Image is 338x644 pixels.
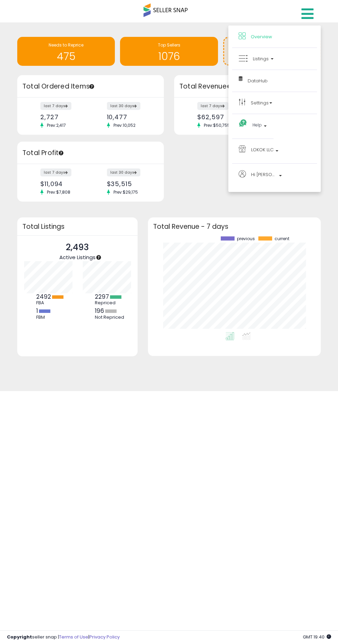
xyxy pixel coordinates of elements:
[251,33,272,40] span: Overview
[239,121,267,132] a: Help
[239,170,310,185] a: Hi [PERSON_NAME]
[239,99,310,107] a: Settings
[251,170,277,179] span: Hi [PERSON_NAME]
[252,121,262,129] span: Help
[239,145,310,157] a: LOKOK LLC
[253,55,269,62] span: Listings
[239,76,310,85] a: DataHub
[248,78,268,84] span: DataHub
[239,32,310,41] a: Overview
[239,119,247,127] i: Get Help
[251,145,274,154] span: LOKOK LLC
[239,54,310,63] a: Listings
